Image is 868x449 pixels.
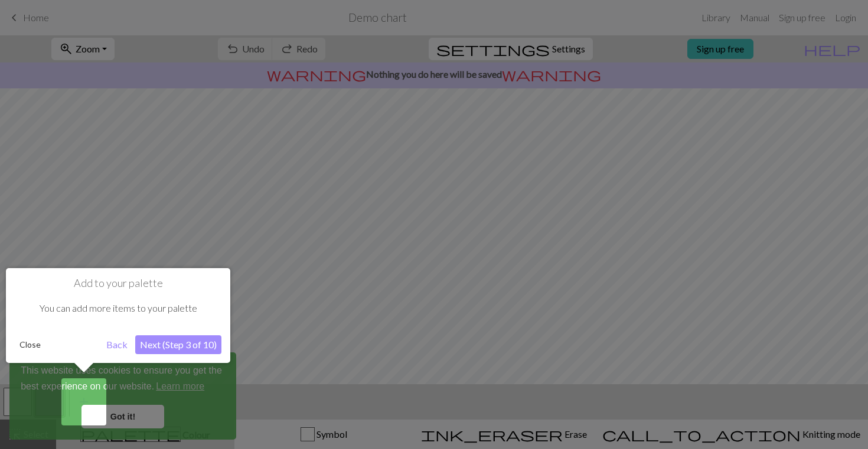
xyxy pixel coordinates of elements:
h1: Add to your palette [15,277,221,290]
div: Add to your palette [6,268,230,363]
button: Close [15,336,45,354]
div: You can add more items to your palette [15,290,221,326]
button: Back [102,335,132,354]
button: Next (Step 3 of 10) [135,335,221,354]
